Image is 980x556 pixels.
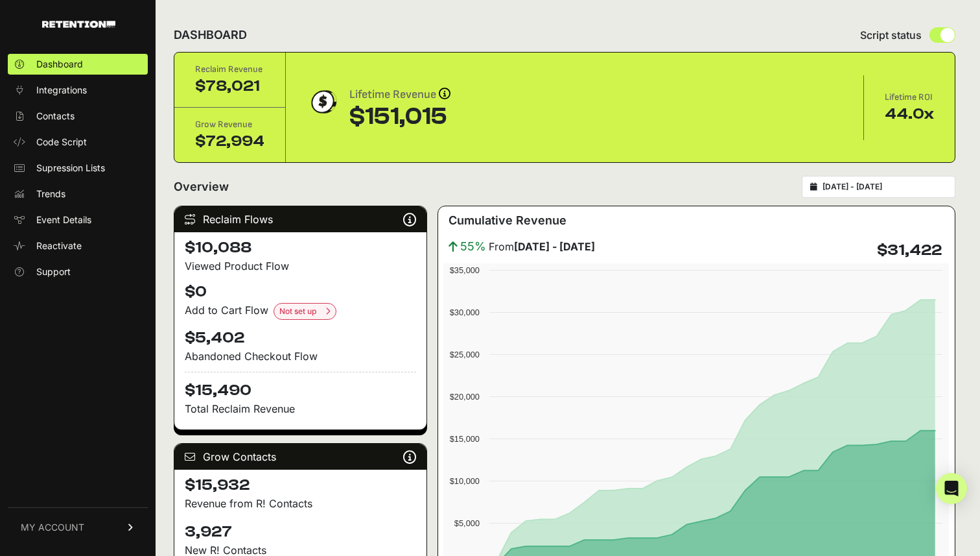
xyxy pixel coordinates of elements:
h4: 3,927 [185,522,416,542]
div: $72,994 [195,131,264,152]
div: Lifetime Revenue [349,86,450,104]
div: Viewed Product Flow [185,258,416,274]
a: Integrations [8,80,148,101]
h2: DASHBOARD [174,26,247,44]
span: Trends [36,187,65,200]
div: 44.0x [885,104,934,125]
h3: Cumulative Revenue [449,212,566,230]
span: Support [36,265,71,278]
a: Support [8,261,148,282]
text: $15,000 [450,434,480,444]
a: Dashboard [8,54,148,75]
p: Total Reclaim Revenue [185,401,416,417]
strong: [DATE] - [DATE] [514,240,595,253]
a: Code Script [8,132,148,152]
span: Dashboard [36,58,83,71]
div: Grow Revenue [195,118,264,131]
span: Supression Lists [36,162,105,175]
img: dollar-coin-05c43ed7efb7bc0c12610022525b4bbbb207c7efeef5aecc26f025e68dcafac9.png [307,86,339,118]
img: Retention.com [42,21,115,28]
h4: $5,402 [185,328,416,348]
span: MY ACCOUNT [21,521,84,534]
a: MY ACCOUNT [8,507,148,547]
a: Event Details [8,210,148,230]
span: 55% [460,237,486,256]
text: $10,000 [450,476,480,486]
div: Reclaim Revenue [195,63,264,76]
div: Reclaim Flows [174,206,426,232]
div: $151,015 [349,104,450,130]
h2: Overview [174,178,229,196]
span: Integrations [36,84,87,97]
a: Trends [8,184,148,204]
h4: $10,088 [185,237,416,258]
div: Open Intercom Messenger [936,473,967,504]
span: Reactivate [36,239,82,252]
a: Contacts [8,106,148,127]
h4: $0 [185,282,416,302]
div: Add to Cart Flow [185,302,416,320]
span: Code Script [36,136,87,149]
span: Script status [860,27,922,43]
text: $5,000 [454,518,480,528]
div: Lifetime ROI [885,91,934,104]
h4: $15,490 [185,372,416,401]
a: Reactivate [8,236,148,256]
h4: $31,422 [877,240,942,261]
span: Contacts [36,110,75,123]
div: Abandoned Checkout Flow [185,348,416,364]
text: $25,000 [450,350,480,359]
div: $78,021 [195,76,264,97]
div: Grow Contacts [174,444,426,470]
text: $20,000 [450,392,480,402]
span: From [489,239,595,254]
h4: $15,932 [185,475,416,496]
text: $30,000 [450,308,480,317]
span: Event Details [36,213,91,226]
text: $35,000 [450,265,480,275]
p: Revenue from R! Contacts [185,496,416,511]
a: Supression Lists [8,158,148,178]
